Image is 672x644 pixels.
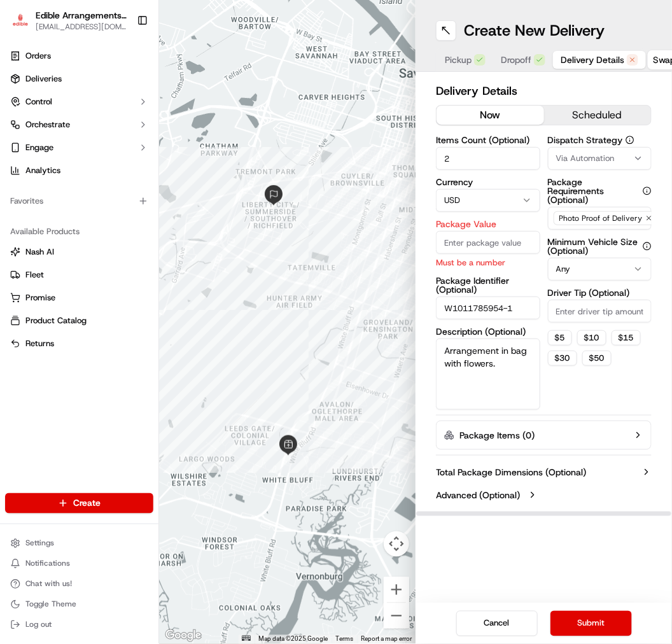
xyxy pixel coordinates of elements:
button: Control [5,92,153,112]
span: Pylon [127,216,154,225]
a: Product Catalog [10,315,148,326]
label: Total Package Dimensions (Optional) [436,466,586,479]
a: 📗Knowledge Base [8,179,102,202]
div: 💻 [108,186,118,196]
button: Cancel [456,611,538,636]
button: Log out [5,616,153,634]
span: Deliveries [25,73,62,85]
label: Package Items ( 0 ) [459,429,535,442]
img: Google [162,627,204,644]
button: Orchestrate [5,115,153,135]
span: Via Automation [556,153,615,164]
a: Open this area in Google Maps (opens a new window) [162,627,204,644]
button: scheduled [544,106,652,125]
span: Log out [25,620,52,630]
button: Package Requirements (Optional) [643,186,652,195]
label: Minimum Vehicle Size (Optional) [548,237,652,255]
img: 1736555255976-a54dd68f-1ca7-489b-9aae-adbdc363a1c4 [13,122,36,144]
a: Report a map error [361,636,412,643]
button: Notifications [5,555,153,573]
span: Pickup [445,53,472,66]
button: Photo Proof of Delivery [548,207,652,230]
button: Map camera controls [384,531,409,557]
button: Nash AI [5,242,153,262]
label: Advanced (Optional) [436,489,520,501]
span: Edible Arrangements - [GEOGRAPHIC_DATA], [GEOGRAPHIC_DATA] [36,9,127,22]
span: Returns [25,338,54,349]
div: Available Products [5,221,153,242]
span: Promise [25,292,55,304]
p: Must be a number [436,256,540,269]
a: Powered byPylon [90,215,154,225]
span: Settings [25,538,54,549]
p: Welcome 👋 [13,51,232,71]
span: Orders [25,50,51,62]
button: $15 [612,330,641,346]
button: Via Automation [548,147,652,170]
span: Photo Proof of Delivery [559,213,643,223]
button: Chat with us! [5,575,153,593]
button: Create [5,493,153,514]
h2: Delivery Details [436,82,652,100]
div: 📗 [13,186,23,196]
div: Start new chat [43,122,209,134]
button: Start new chat [216,125,232,141]
label: Package Identifier (Optional) [436,276,540,294]
span: Toggle Theme [25,599,76,610]
img: Edible Arrangements - Savannah, GA [10,11,31,30]
a: Deliveries [5,69,153,89]
span: Knowledge Base [25,185,97,197]
input: Got a question? Start typing here... [33,82,229,95]
button: $30 [548,351,577,366]
button: Keyboard shortcuts [242,636,251,641]
img: Nash [13,13,38,38]
input: Enter driver tip amount [548,300,652,323]
input: Enter package identifier [436,297,540,319]
span: Dropoff [501,53,531,66]
button: Returns [5,333,153,354]
span: Create [73,497,101,510]
button: Submit [550,611,632,636]
a: Terms (opens in new tab) [335,636,353,643]
span: Product Catalog [25,315,87,326]
a: 💻API Documentation [102,179,209,202]
button: Fleet [5,265,153,285]
h1: Create New Delivery [464,20,605,41]
button: Promise [5,288,153,308]
button: Total Package Dimensions (Optional) [436,466,652,479]
button: $5 [548,330,572,346]
label: Description (Optional) [436,327,540,336]
label: Package Value [436,220,540,228]
button: [EMAIL_ADDRESS][DOMAIN_NAME] [36,22,127,32]
button: Product Catalog [5,311,153,331]
span: Orchestrate [25,119,70,130]
button: $10 [577,330,606,346]
label: Driver Tip (Optional) [548,288,652,297]
label: Currency [436,178,540,186]
span: Chat with us! [25,579,72,589]
button: Edible Arrangements - Savannah, GAEdible Arrangements - [GEOGRAPHIC_DATA], [GEOGRAPHIC_DATA][EMAI... [5,5,132,36]
div: We're available if you need us! [43,134,161,144]
div: Favorites [5,191,153,211]
span: Fleet [25,269,44,281]
span: Map data ©2025 Google [258,636,328,643]
a: Orders [5,46,153,66]
label: Package Requirements (Optional) [548,178,652,204]
button: Advanced (Optional) [436,489,652,501]
button: Package Items (0) [436,421,652,450]
button: Settings [5,535,153,552]
span: Nash AI [25,246,54,258]
button: Zoom in [384,577,409,603]
button: now [437,106,544,125]
span: Analytics [25,165,60,176]
span: API Documentation [120,185,204,197]
button: Toggle Theme [5,596,153,613]
label: Dispatch Strategy [548,136,652,144]
span: Notifications [25,559,70,569]
span: Delivery Details [561,53,624,66]
button: $50 [582,351,612,366]
button: Zoom out [384,603,409,629]
button: Engage [5,137,153,158]
a: Fleet [10,269,148,281]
